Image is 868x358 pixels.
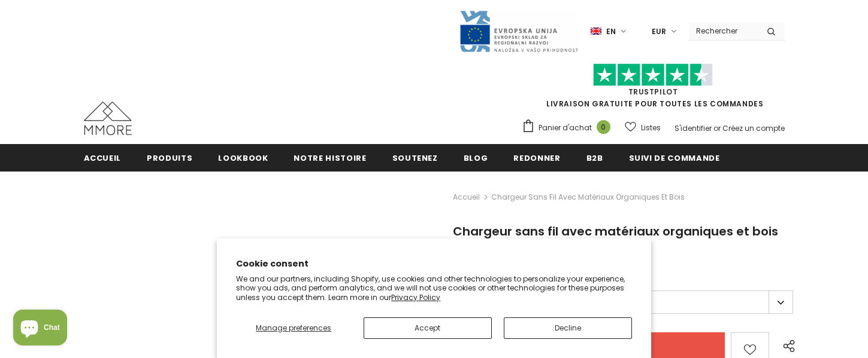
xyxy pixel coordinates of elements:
[294,144,366,171] a: Notre histoire
[722,123,785,133] a: Créez un compte
[597,120,610,134] span: 0
[491,190,685,204] span: Chargeur sans fil avec matériaux organiques et bois
[236,274,632,302] p: We and our partners, including Shopify, use cookies and other technologies to personalize your ex...
[392,152,438,164] span: soutenez
[504,317,632,339] button: Decline
[84,152,122,164] span: Accueil
[641,122,661,134] span: Listes
[586,144,603,171] a: B2B
[459,26,579,36] a: Javni Razpis
[606,26,616,38] span: en
[392,144,438,171] a: soutenez
[513,152,560,164] span: Redonner
[256,323,331,333] span: Manage preferences
[364,317,492,339] button: Accept
[459,10,579,53] img: Javni Razpis
[147,144,192,171] a: Produits
[625,117,661,138] a: Listes
[522,119,616,137] a: Panier d'achat 0
[713,123,721,133] span: or
[464,152,488,164] span: Blog
[391,292,440,302] a: Privacy Policy
[218,152,268,164] span: Lookbook
[84,102,132,135] img: Cas MMORE
[689,22,758,39] input: Search Site
[453,223,778,240] span: Chargeur sans fil avec matériaux organiques et bois
[294,152,366,164] span: Notre histoire
[10,310,71,348] inbox-online-store-chat: Shopify online store chat
[539,122,592,134] span: Panier d'achat
[147,152,192,164] span: Produits
[453,190,480,204] a: Accueil
[586,152,603,164] span: B2B
[629,144,720,171] a: Suivi de commande
[218,144,268,171] a: Lookbook
[593,63,713,87] img: Faites confiance aux étoiles pilotes
[591,26,601,36] img: i-lang-1.png
[513,144,560,171] a: Redonner
[629,152,720,164] span: Suivi de commande
[236,258,632,270] h2: Cookie consent
[236,317,351,339] button: Manage preferences
[675,123,712,133] a: S'identifier
[522,69,785,109] span: LIVRAISON GRATUITE POUR TOUTES LES COMMANDES
[464,144,488,171] a: Blog
[628,87,678,97] a: TrustPilot
[84,144,122,171] a: Accueil
[652,26,666,38] span: EUR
